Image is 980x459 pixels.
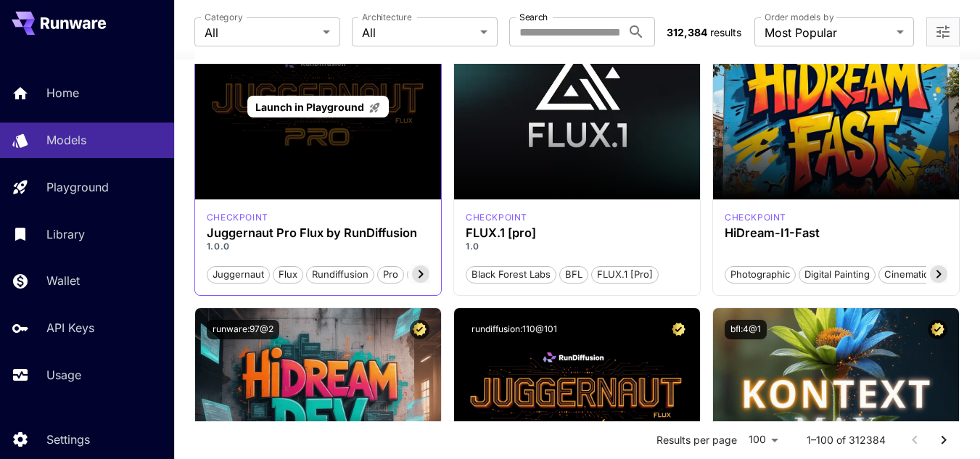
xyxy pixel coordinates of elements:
label: Search [519,11,548,23]
p: 1–100 of 312384 [807,433,886,447]
button: Digital Painting [799,265,876,284]
button: runware:97@2 [207,320,279,339]
p: Playground [46,178,109,196]
button: Go to next page [929,426,958,455]
span: photorealism [408,268,476,282]
p: Home [46,84,79,102]
button: Open more filters [934,23,952,41]
button: photorealism [407,265,477,284]
h3: Juggernaut Pro Flux by RunDiffusion [207,226,429,240]
button: FLUX.1 [pro] [591,265,659,284]
p: Wallet [46,272,80,289]
button: Black Forest Labs [466,265,556,284]
button: juggernaut [207,265,270,284]
button: Certified Model – Vetted for best performance and includes a commercial license. [928,320,947,339]
p: Models [46,131,86,149]
div: fluxpro [466,211,527,224]
p: checkpoint [207,211,268,224]
span: results [710,26,741,38]
button: rundiffusion [306,265,374,284]
p: Usage [46,366,81,384]
p: Results per page [656,433,737,447]
span: Most Popular [765,24,891,41]
label: Architecture [362,11,411,23]
p: checkpoint [725,211,786,224]
div: 100 [743,429,783,450]
button: BFL [559,265,588,284]
span: All [205,24,317,41]
p: 1.0.0 [207,240,429,253]
span: 312,384 [667,26,707,38]
a: Launch in Playground [247,96,389,118]
button: rundiffusion:110@101 [466,320,563,339]
div: FLUX.1 D [207,211,268,224]
button: pro [377,265,404,284]
p: 1.0 [466,240,688,253]
span: flux [273,268,302,282]
span: juggernaut [207,268,269,282]
span: Launch in Playground [255,101,364,113]
p: API Keys [46,319,94,336]
span: FLUX.1 [pro] [592,268,658,282]
p: Library [46,226,85,243]
label: Category [205,11,243,23]
div: HiDream Fast [725,211,786,224]
button: Photographic [725,265,796,284]
p: checkpoint [466,211,527,224]
button: Certified Model – Vetted for best performance and includes a commercial license. [410,320,429,339]
span: Black Forest Labs [466,268,556,282]
span: rundiffusion [307,268,374,282]
span: All [362,24,474,41]
h3: HiDream-I1-Fast [725,226,947,240]
h3: FLUX.1 [pro] [466,226,688,240]
button: Certified Model – Vetted for best performance and includes a commercial license. [669,320,688,339]
span: Digital Painting [799,268,875,282]
span: pro [378,268,403,282]
span: Photographic [725,268,795,282]
span: BFL [560,268,588,282]
button: flux [273,265,303,284]
button: Cinematic [878,265,934,284]
span: Cinematic [879,268,934,282]
label: Order models by [765,11,833,23]
p: Settings [46,431,90,448]
button: bfl:4@1 [725,320,767,339]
